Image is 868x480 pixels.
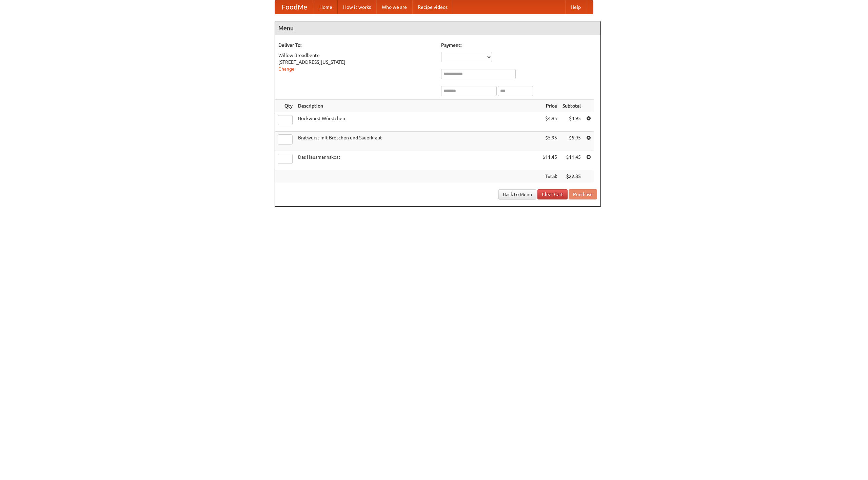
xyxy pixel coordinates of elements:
[569,189,597,199] button: Purchase
[278,52,434,59] div: Willow Broadbente
[295,132,540,151] td: Bratwurst mit Brötchen und Sauerkraut
[275,100,295,112] th: Qty
[278,66,295,72] a: Change
[295,100,540,112] th: Description
[295,112,540,132] td: Bockwurst Würstchen
[338,0,376,14] a: How it works
[560,100,584,112] th: Subtotal
[278,42,434,49] h5: Deliver To:
[498,189,536,199] a: Back to Menu
[275,21,600,35] h4: Menu
[314,0,338,14] a: Home
[560,170,584,183] th: $22.35
[537,189,568,199] a: Clear Cart
[540,112,560,132] td: $4.95
[560,151,584,170] td: $11.45
[565,0,586,14] a: Help
[278,59,434,65] div: [STREET_ADDRESS][US_STATE]
[275,0,314,14] a: FoodMe
[412,0,453,14] a: Recipe videos
[560,112,584,132] td: $4.95
[540,151,560,170] td: $11.45
[540,132,560,151] td: $5.95
[560,132,584,151] td: $5.95
[540,100,560,112] th: Price
[441,42,597,49] h5: Payment:
[376,0,412,14] a: Who we are
[295,151,540,170] td: Das Hausmannskost
[540,170,560,183] th: Total:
